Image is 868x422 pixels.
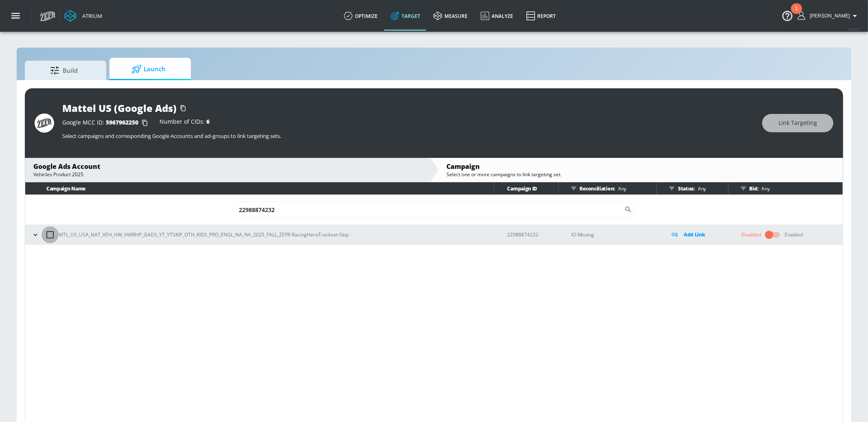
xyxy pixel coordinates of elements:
[33,162,421,171] div: Google Ads Account
[494,182,559,195] th: Campaign ID
[695,184,706,193] p: Any
[572,230,657,239] p: IO Missing
[684,230,705,239] p: Add Link
[507,230,559,239] p: 22988874232
[33,171,421,178] div: Vehicles Product 2025
[233,201,635,218] div: Search CID Name or Number
[33,61,95,80] span: Build
[62,101,177,115] div: Mattel US (Google Ads)
[59,230,349,239] p: MTL_US_USA_NAT_VEH_HW_HWRHP_GADS_YT_YTSKIP_OTH_KIDS_PRO_ENGL_NA_NA_2025_FALL_ZEFR-RacingHeroTrack...
[25,158,429,182] div: Google Ads AccountVehicles Product 2025
[62,119,151,127] div: Google MCC ID:
[25,182,494,195] th: Campaign Name
[62,132,754,140] p: Select campaigns and corresponding Google Accounts and ad-groups to link targeting sets.
[666,182,728,195] div: Status:
[206,118,210,125] span: 6
[447,162,835,171] div: Campaign
[798,11,860,21] button: [PERSON_NAME]
[807,13,850,19] span: login as: casey.cohen@zefr.com
[785,231,803,238] div: Enabled
[568,182,657,195] div: Reconciliation:
[427,1,474,31] a: measure
[79,12,102,20] div: Atrium
[118,59,179,79] span: Launch
[160,119,210,127] div: Number of CIDs:
[64,10,102,22] a: Atrium
[795,9,798,19] div: 1
[737,182,839,195] div: Bid:
[615,184,626,193] p: Any
[670,230,728,239] div: Add Link
[233,201,624,218] input: Search Campaign Name or ID
[741,231,761,238] div: Disabled
[759,184,770,193] p: Any
[337,1,384,31] a: optimize
[776,4,799,27] button: Open Resource Center, 1 new notification
[474,1,520,31] a: Analyze
[384,1,427,31] a: Target
[447,171,835,178] div: Select one or more campaigns to link targeting set.
[520,1,562,31] a: Report
[106,118,138,126] span: 5967962250
[848,27,860,31] span: v 4.25.2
